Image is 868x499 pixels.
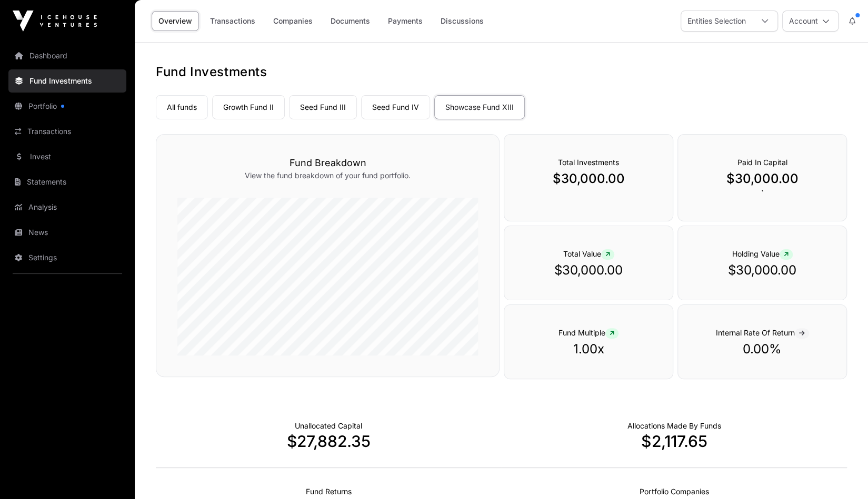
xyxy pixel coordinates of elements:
[152,11,199,31] a: Overview
[156,64,847,80] h1: Fund Investments
[699,341,825,358] p: 0.00%
[640,486,709,497] p: Number of Companies Deployed Into
[525,341,652,358] p: 1.00x
[699,262,825,279] p: $30,000.00
[203,11,262,31] a: Transactions
[8,170,126,194] a: Statements
[177,156,478,170] h3: Fund Breakdown
[525,170,652,187] p: $30,000.00
[434,95,525,119] a: Showcase Fund XIII
[289,95,357,119] a: Seed Fund III
[681,11,752,31] div: Entities Selection
[627,421,721,431] p: Capital Deployed Into Companies
[737,158,787,167] span: Paid In Capital
[732,249,793,258] span: Holding Value
[295,421,362,431] p: Cash not yet allocated
[558,158,619,167] span: Total Investments
[8,69,126,93] a: Fund Investments
[525,262,652,279] p: $30,000.00
[8,44,126,67] a: Dashboard
[716,328,809,337] span: Internal Rate Of Return
[212,95,285,119] a: Growth Fund II
[13,11,97,32] img: Icehouse Ventures Logo
[156,432,502,451] p: $27,882.35
[8,196,126,219] a: Analysis
[306,486,352,497] p: Realised Returns from Funds
[8,145,126,168] a: Invest
[699,170,825,187] p: $30,000.00
[434,11,491,31] a: Discussions
[677,134,847,221] div: `
[502,432,847,451] p: $2,117.65
[558,328,618,337] span: Fund Multiple
[8,246,126,269] a: Settings
[324,11,377,31] a: Documents
[361,95,430,119] a: Seed Fund IV
[563,249,614,258] span: Total Value
[8,120,126,143] a: Transactions
[782,11,839,32] button: Account
[177,170,478,181] p: View the fund breakdown of your fund portfolio.
[156,95,208,119] a: All funds
[381,11,430,31] a: Payments
[8,95,126,118] a: Portfolio
[815,449,868,499] iframe: Chat Widget
[266,11,320,31] a: Companies
[8,221,126,244] a: News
